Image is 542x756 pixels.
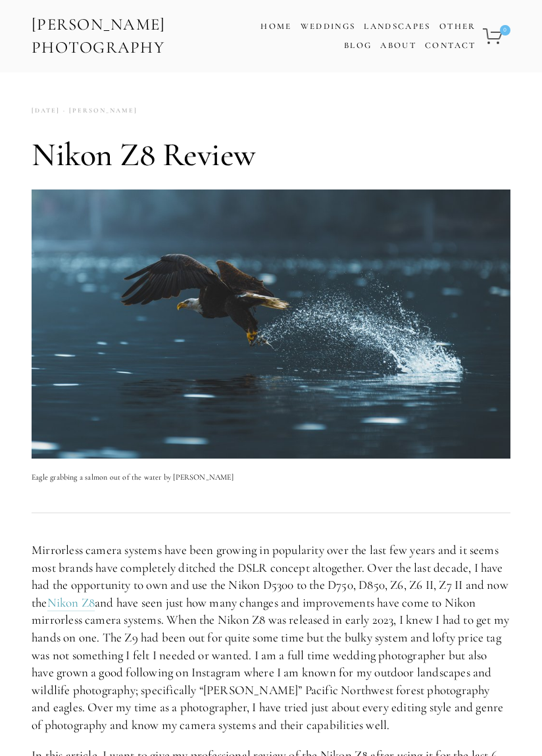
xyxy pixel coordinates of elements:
[32,102,60,120] time: [DATE]
[260,17,291,36] a: Home
[344,36,372,55] a: Blog
[481,20,512,52] a: 0 items in cart
[32,135,510,174] h1: Nikon Z8 Review
[32,542,510,734] p: Mirrorless camera systems have been growing in popularity over the last few years and it seems mo...
[364,21,430,32] a: Landscapes
[439,21,476,32] a: Other
[425,36,476,55] a: Contact
[500,25,510,36] span: 0
[32,470,510,484] p: Eagle grabbing a salmon out of the water by [PERSON_NAME]
[47,595,95,611] a: Nikon Z8
[380,36,416,55] a: About
[30,10,228,63] a: [PERSON_NAME] Photography
[60,102,137,120] a: [PERSON_NAME]
[301,21,356,32] a: Weddings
